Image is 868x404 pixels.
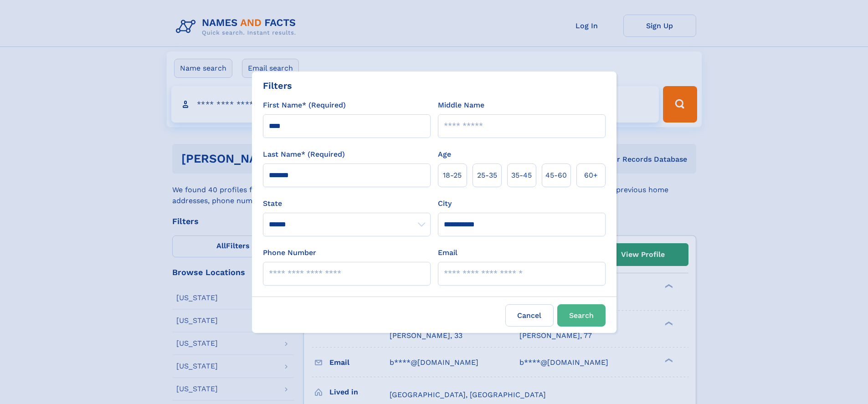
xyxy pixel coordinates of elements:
[263,247,316,258] label: Phone Number
[263,79,292,92] div: Filters
[438,198,452,209] label: City
[477,170,497,181] span: 25‑35
[557,304,606,327] button: Search
[505,304,554,327] label: Cancel
[438,100,484,111] label: Middle Name
[263,100,346,111] label: First Name* (Required)
[545,170,567,181] span: 45‑60
[584,170,598,181] span: 60+
[438,149,451,160] label: Age
[511,170,532,181] span: 35‑45
[443,170,462,181] span: 18‑25
[263,149,345,160] label: Last Name* (Required)
[263,198,431,209] label: State
[438,247,457,258] label: Email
